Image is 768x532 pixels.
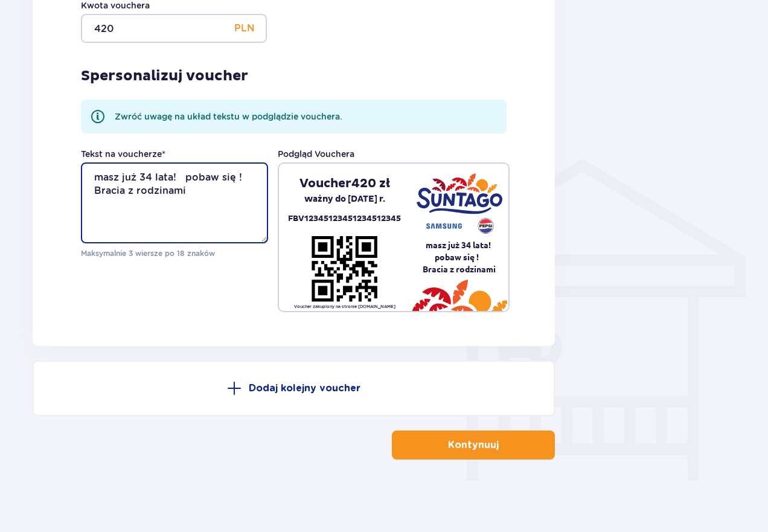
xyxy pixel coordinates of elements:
[234,14,255,43] p: PLN
[81,67,248,85] p: Spersonalizuj voucher
[410,239,508,275] pre: masz już 34 lata! pobaw się ! Bracia z rodzinami
[81,248,268,259] p: Maksymalnie 3 wiersze po 18 znaków
[81,162,268,243] textarea: masz już 34 lata! pobaw się ! Bracia z rodzinami
[392,431,555,460] button: Kontynuuj
[249,382,360,395] p: Dodaj kolejny voucher
[288,212,401,226] p: FBV12345123451234512345
[299,176,390,191] p: Voucher 420 zł
[81,148,165,160] label: Tekst na voucherze *
[304,191,385,207] p: ważny do [DATE] r.
[294,304,395,310] p: Voucher zakupiony na stronie [DOMAIN_NAME]
[33,361,555,416] button: Dodaj kolejny voucher
[448,438,499,452] p: Kontynuuj
[417,173,502,234] img: Suntago - Samsung - Pepsi
[278,148,354,160] p: Podgląd Vouchera
[115,111,342,123] p: Zwróć uwagę na układ tekstu w podglądzie vouchera.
